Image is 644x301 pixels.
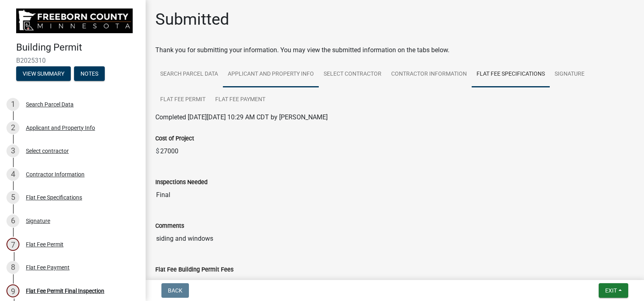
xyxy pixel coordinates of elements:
[472,61,550,87] a: Flat Fee Specifications
[26,265,70,270] div: Flat Fee Payment
[6,121,19,134] div: 2
[26,288,104,294] div: Flat Fee Permit Final Inspection
[6,284,19,297] div: 9
[26,218,50,224] div: Signature
[161,283,189,298] button: Back
[26,172,85,177] div: Contractor Information
[605,287,617,294] span: Exit
[16,71,71,77] wm-modal-confirm: Summary
[16,42,139,53] h4: Building Permit
[6,168,19,181] div: 4
[155,180,208,185] label: Inspections Needed
[168,287,182,294] span: Back
[155,113,328,121] span: Completed [DATE][DATE] 10:29 AM CDT by [PERSON_NAME]
[16,57,129,64] span: B2025310
[16,8,133,33] img: Freeborn County, Minnesota
[155,87,210,113] a: Flat Fee Permit
[155,223,184,229] label: Comments
[155,267,233,273] label: Flat Fee Building Permit Fees
[6,98,19,111] div: 1
[6,261,19,274] div: 8
[155,45,634,55] div: Thank you for submitting your information. You may view the submitted information on the tabs below.
[210,87,270,113] a: Flat Fee Payment
[26,102,74,107] div: Search Parcel Data
[74,71,105,77] wm-modal-confirm: Notes
[26,148,69,154] div: Select contractor
[386,61,472,87] a: Contractor Information
[319,61,386,87] a: Select contractor
[155,61,223,87] a: Search Parcel Data
[155,143,160,159] span: $
[16,66,71,81] button: View Summary
[599,283,628,298] button: Exit
[550,61,589,87] a: Signature
[155,10,229,29] h1: Submitted
[26,125,95,131] div: Applicant and Property Info
[6,238,19,251] div: 7
[155,136,194,142] label: Cost of Project
[223,61,319,87] a: Applicant and Property Info
[6,144,19,157] div: 3
[6,191,19,204] div: 5
[26,242,64,247] div: Flat Fee Permit
[26,195,82,200] div: Flat Fee Specifications
[6,214,19,227] div: 6
[74,66,105,81] button: Notes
